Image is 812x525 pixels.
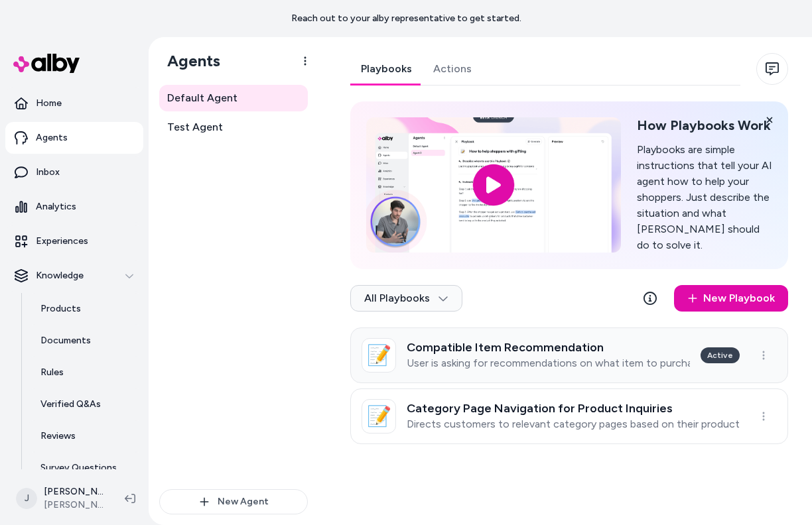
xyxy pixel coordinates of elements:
[362,399,396,434] div: 📝
[44,498,103,512] span: [PERSON_NAME] Prod
[5,156,143,188] a: Inbox
[16,488,37,509] span: J
[44,485,103,498] p: [PERSON_NAME]
[36,235,88,248] p: Experiences
[40,430,76,443] p: Reviews
[350,388,788,444] a: 📝Category Page Navigation for Product InquiriesDirects customers to relevant category pages based...
[159,85,308,111] a: Default Agent
[350,327,788,383] a: 📝Compatible Item RecommendationUser is asking for recommendations on what item to purchase or is ...
[701,347,740,363] div: Active
[36,269,84,282] p: Knowledge
[5,87,143,119] a: Home
[362,338,396,373] div: 📝
[40,461,117,475] p: Survey Questions
[5,191,143,223] a: Analytics
[27,420,143,452] a: Reviews
[407,341,690,354] h3: Compatible Item Recommendation
[36,200,76,213] p: Analytics
[36,97,62,110] p: Home
[157,51,220,71] h1: Agents
[5,225,143,257] a: Experiences
[40,366,64,379] p: Rules
[40,302,81,316] p: Products
[291,12,521,25] p: Reach out to your alby representative to get started.
[350,53,423,85] a: Playbooks
[167,119,223,135] span: Test Agent
[40,334,91,347] p: Documents
[27,325,143,357] a: Documents
[27,357,143,388] a: Rules
[8,477,114,520] button: J[PERSON_NAME][PERSON_NAME] Prod
[407,418,740,431] p: Directs customers to relevant category pages based on their product inquiries without recommendin...
[407,357,690,370] p: User is asking for recommendations on what item to purchase or is specifically asking about compa...
[27,388,143,420] a: Verified Q&As
[637,117,772,134] h2: How Playbooks Work
[5,122,143,154] a: Agents
[674,285,788,312] a: New Playbook
[13,54,80,73] img: alby Logo
[5,260,143,292] button: Knowledge
[423,53,482,85] a: Actions
[637,142,772,253] p: Playbooks are simple instructions that tell your AI agent how to help your shoppers. Just describ...
[407,402,740,415] h3: Category Page Navigation for Product Inquiries
[159,114,308,141] a: Test Agent
[350,285,462,312] button: All Playbooks
[40,398,101,411] p: Verified Q&As
[27,293,143,325] a: Products
[36,166,60,179] p: Inbox
[27,452,143,484] a: Survey Questions
[364,292,448,305] span: All Playbooks
[36,131,68,145] p: Agents
[167,90,237,106] span: Default Agent
[159,489,308,514] button: New Agent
